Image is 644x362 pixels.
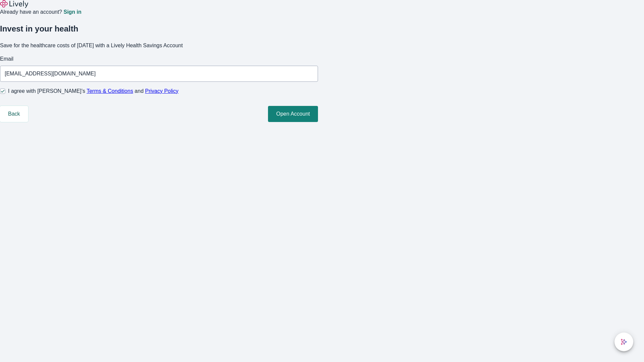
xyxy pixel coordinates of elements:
span: I agree with [PERSON_NAME]’s and [8,87,178,95]
button: chat [614,333,633,351]
svg: Lively AI Assistant [621,339,627,345]
button: Open Account [268,106,318,122]
a: Sign in [63,9,81,15]
a: Privacy Policy [145,88,179,94]
a: Terms & Conditions [87,88,133,94]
